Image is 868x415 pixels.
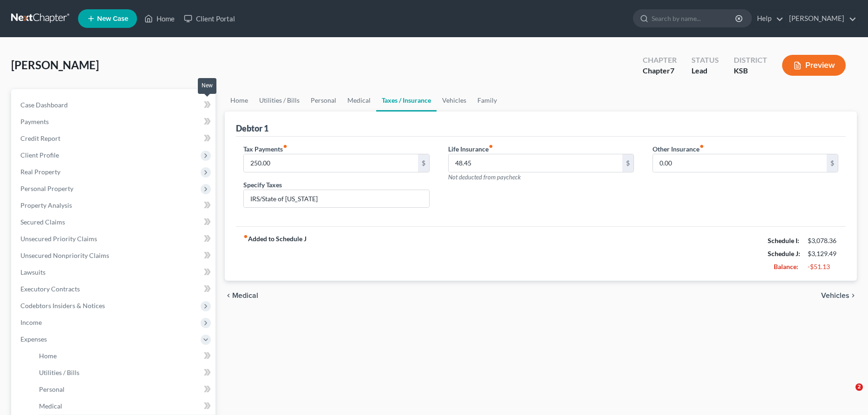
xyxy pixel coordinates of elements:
a: [PERSON_NAME] [784,10,856,27]
a: Medical [32,398,215,415]
div: $ [827,154,838,172]
span: Case Dashboard [20,101,68,109]
i: fiber_manual_record [489,144,493,149]
span: Executory Contracts [20,285,80,293]
i: chevron_right [849,292,857,299]
label: Specify Taxes [243,180,282,190]
i: fiber_manual_record [283,144,287,149]
a: Home [32,348,215,364]
span: Secured Claims [20,218,65,226]
div: New [198,78,216,93]
span: Credit Report [20,134,60,142]
span: Medical [39,402,62,410]
span: Personal Property [20,184,73,192]
span: Unsecured Nonpriority Claims [20,251,109,259]
a: Help [752,10,783,27]
span: Not deducted from paycheck [448,173,521,181]
a: Case Dashboard [13,97,215,113]
span: Real Property [20,168,60,176]
span: Expenses [20,335,47,343]
div: Status [692,55,719,66]
a: Vehicles [437,89,472,112]
span: Vehicles [821,292,849,299]
span: 7 [670,66,674,75]
button: Preview [782,55,846,76]
input: Specify... [244,190,429,208]
span: Client Profile [20,151,59,159]
span: Income [20,318,42,326]
iframe: Intercom live chat [836,383,859,406]
i: fiber_manual_record [699,144,704,149]
label: Tax Payments [243,144,287,154]
a: Secured Claims [13,214,215,231]
a: Home [225,89,254,112]
div: $3,078.36 [808,236,838,245]
input: -- [653,154,827,172]
strong: Schedule I: [768,237,799,244]
div: KSB [734,66,767,76]
strong: Added to Schedule J [243,234,307,273]
a: Payments [13,113,215,130]
a: Utilities / Bills [32,364,215,381]
span: New Case [97,15,128,22]
span: Unsecured Priority Claims [20,235,97,243]
a: Client Portal [179,10,240,27]
input: Search by name... [652,10,737,27]
strong: Schedule J: [768,250,800,257]
label: Life Insurance [448,144,493,154]
div: Debtor 1 [236,123,268,134]
a: Personal [32,381,215,398]
a: Credit Report [13,130,215,147]
a: Home [140,10,179,27]
a: Taxes / Insurance [376,89,437,112]
i: chevron_left [225,292,232,299]
div: District [734,55,767,66]
input: -- [449,154,622,172]
span: 2 [855,383,863,391]
span: Property Analysis [20,201,72,209]
a: Medical [342,89,376,112]
span: Utilities / Bills [39,369,79,376]
div: Chapter [643,55,677,66]
span: Lawsuits [20,268,46,276]
a: Family [472,89,503,112]
label: Other Insurance [653,144,704,154]
span: Payments [20,118,49,125]
div: Lead [692,66,719,76]
a: Property Analysis [13,197,215,214]
a: Executory Contracts [13,281,215,297]
div: $ [622,154,633,172]
span: Medical [232,292,258,299]
div: -$51.13 [808,262,838,271]
button: chevron_left Medical [225,292,258,299]
span: Personal [39,385,65,393]
i: fiber_manual_record [243,234,248,239]
strong: Balance: [774,263,798,270]
div: $3,129.49 [808,249,838,258]
a: Unsecured Priority Claims [13,231,215,247]
div: Chapter [643,66,677,76]
span: Codebtors Insiders & Notices [20,302,105,310]
a: Personal [305,89,342,112]
div: $ [418,154,429,172]
a: Unsecured Nonpriority Claims [13,247,215,264]
a: Utilities / Bills [254,89,305,112]
input: -- [244,154,418,172]
span: [PERSON_NAME] [11,58,99,72]
span: Home [39,352,57,360]
a: Lawsuits [13,264,215,281]
button: Vehicles chevron_right [821,292,857,299]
